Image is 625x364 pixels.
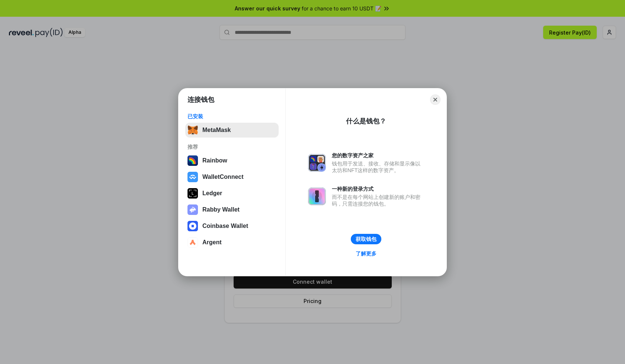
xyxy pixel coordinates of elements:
[187,172,198,182] img: svg+xml,%3Csvg%20width%3D%2228%22%20height%3D%2228%22%20viewBox%3D%220%200%2028%2028%22%20fill%3D...
[187,95,214,104] h1: 连接钱包
[185,235,279,250] button: Argent
[185,153,279,168] button: Rainbow
[187,221,198,231] img: svg+xml,%3Csvg%20width%3D%2228%22%20height%3D%2228%22%20viewBox%3D%220%200%2028%2028%22%20fill%3D...
[202,190,222,197] div: Ledger
[187,144,276,150] div: 推荐
[187,237,198,248] img: svg+xml,%3Csvg%20width%3D%2228%22%20height%3D%2228%22%20viewBox%3D%220%200%2028%2028%22%20fill%3D...
[332,186,424,192] div: 一种新的登录方式
[430,94,440,105] button: Close
[187,125,198,135] img: svg+xml,%3Csvg%20fill%3D%22none%22%20height%3D%2233%22%20viewBox%3D%220%200%2035%2033%22%20width%...
[356,236,376,242] div: 获取钱包
[308,187,326,205] img: svg+xml,%3Csvg%20xmlns%3D%22http%3A%2F%2Fwww.w3.org%2F2000%2Fsvg%22%20fill%3D%22none%22%20viewBox...
[187,155,198,166] img: svg+xml,%3Csvg%20width%3D%22120%22%20height%3D%22120%22%20viewBox%3D%220%200%20120%20120%22%20fil...
[332,194,424,207] div: 而不是在每个网站上创建新的账户和密码，只需连接您的钱包。
[187,113,276,120] div: 已安装
[187,204,198,215] img: svg+xml,%3Csvg%20xmlns%3D%22http%3A%2F%2Fwww.w3.org%2F2000%2Fsvg%22%20fill%3D%22none%22%20viewBox...
[202,127,231,133] div: MetaMask
[351,234,381,244] button: 获取钱包
[351,249,381,258] a: 了解更多
[346,117,386,126] div: 什么是钱包？
[202,239,222,246] div: Argent
[308,154,326,172] img: svg+xml,%3Csvg%20xmlns%3D%22http%3A%2F%2Fwww.w3.org%2F2000%2Fsvg%22%20fill%3D%22none%22%20viewBox...
[332,160,424,174] div: 钱包用于发送、接收、存储和显示像以太坊和NFT这样的数字资产。
[202,223,248,229] div: Coinbase Wallet
[202,157,227,164] div: Rainbow
[185,202,279,217] button: Rabby Wallet
[185,123,279,138] button: MetaMask
[185,219,279,233] button: Coinbase Wallet
[332,152,424,159] div: 您的数字资产之家
[202,174,244,180] div: WalletConnect
[185,186,279,201] button: Ledger
[202,206,240,213] div: Rabby Wallet
[185,170,279,184] button: WalletConnect
[187,188,198,199] img: svg+xml,%3Csvg%20xmlns%3D%22http%3A%2F%2Fwww.w3.org%2F2000%2Fsvg%22%20width%3D%2228%22%20height%3...
[356,250,376,257] div: 了解更多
